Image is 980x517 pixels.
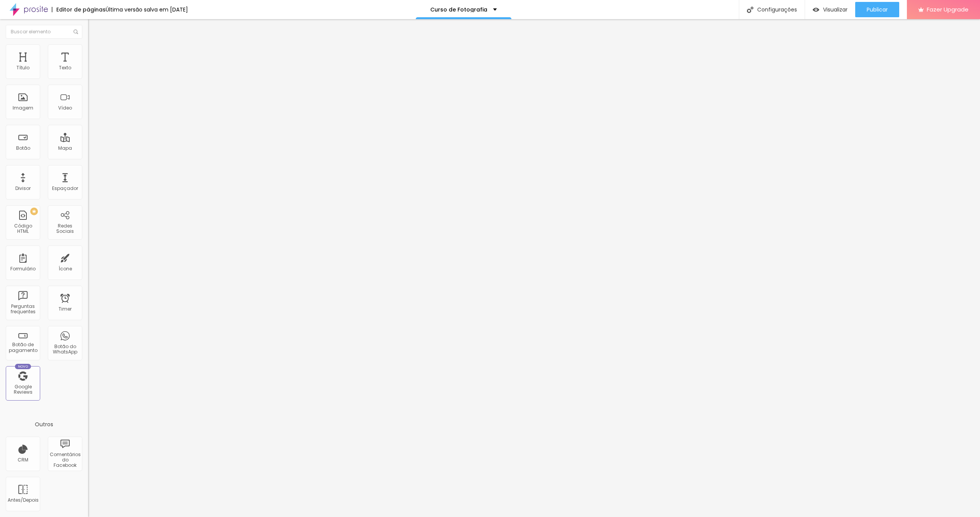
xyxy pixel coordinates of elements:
[430,7,487,12] p: Curso de Fotografia
[16,146,30,151] div: Botão
[823,7,848,13] span: Visualizar
[106,7,188,12] div: Última versão salva em [DATE]
[15,186,31,191] div: Divisor
[52,7,106,12] div: Editor de páginas
[6,25,82,39] input: Buscar elemento
[16,65,29,70] div: Título
[50,344,80,355] div: Botão do WhatsApp
[867,7,888,13] span: Publicar
[88,19,980,517] iframe: Editor
[927,6,969,13] span: Fazer Upgrade
[8,223,38,234] div: Código HTML
[50,223,80,234] div: Redes Sociais
[855,2,899,17] button: Publicar
[747,7,753,13] img: Icone
[58,105,72,111] div: Vídeo
[73,29,78,34] img: Icone
[50,452,80,468] div: Comentários do Facebook
[59,65,71,70] div: Texto
[10,266,36,272] div: Formulário
[813,7,819,13] img: view-1.svg
[59,306,72,312] div: Timer
[58,146,72,151] div: Mapa
[15,364,31,369] div: Novo
[805,2,855,17] button: Visualizar
[13,105,33,111] div: Imagem
[18,457,28,463] div: CRM
[8,304,38,315] div: Perguntas frequentes
[52,186,78,191] div: Espaçador
[59,266,72,272] div: Ícone
[8,384,38,395] div: Google Reviews
[8,342,38,353] div: Botão de pagamento
[8,497,38,503] div: Antes/Depois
